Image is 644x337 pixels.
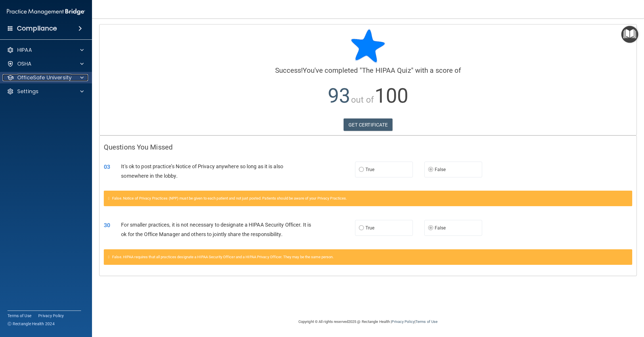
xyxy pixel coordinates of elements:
[104,67,632,74] h4: You've completed " " with a score of
[17,74,72,81] p: OfficeSafe University
[415,319,438,324] a: Terms of Use
[7,88,84,95] a: Settings
[17,88,39,95] p: Settings
[7,74,84,81] a: OfficeSafe University
[104,143,632,151] h4: Questions You Missed
[7,321,55,327] span: Ⓒ Rectangle Health 2024
[359,226,364,230] input: True
[621,26,638,43] button: Open Resource Center
[375,84,408,108] span: 100
[435,225,446,231] span: False
[362,66,411,74] span: The HIPAA Quiz
[435,167,446,172] span: False
[365,225,374,231] span: True
[344,118,393,131] a: GET CERTIFICATE
[392,319,414,324] a: Privacy Policy
[112,196,347,200] span: False. Notice of Privacy Practices (NPP) must be given to each patient and not just posted. Patie...
[7,313,31,319] a: Terms of Use
[121,222,311,237] span: For smaller practices, it is not necessary to designate a HIPAA Security Officer. It is ok for th...
[351,95,374,105] span: out of
[428,168,433,172] input: False
[365,167,374,172] span: True
[351,29,385,63] img: blue-star-rounded.9d042014.png
[359,168,364,172] input: True
[112,255,333,259] span: False. HIPAA requires that all practices designate a HIPAA Security Officer and a HIPAA Privacy O...
[328,84,350,108] span: 93
[104,163,110,170] span: 03
[17,24,57,32] h4: Compliance
[7,6,85,18] img: PMB logo
[104,222,110,229] span: 30
[615,297,637,319] iframe: Drift Widget Chat Controller
[7,60,84,67] a: OSHA
[428,226,433,230] input: False
[275,66,303,74] span: Success!
[17,60,32,67] p: OSHA
[7,47,84,53] a: HIPAA
[263,313,473,331] div: Copyright © All rights reserved 2025 @ Rectangle Health | |
[38,313,64,319] a: Privacy Policy
[121,163,283,179] span: It's ok to post practice’s Notice of Privacy anywhere so long as it is also somewhere in the lobby.
[17,47,32,53] p: HIPAA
